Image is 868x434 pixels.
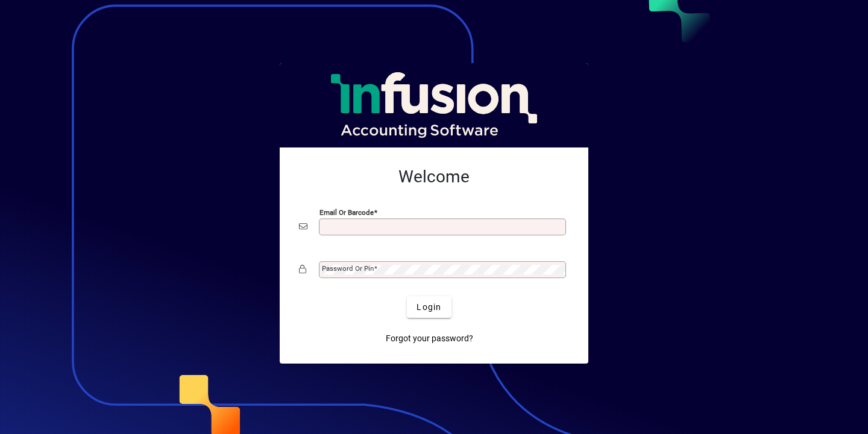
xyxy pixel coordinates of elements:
[322,264,374,273] mat-label: Password or Pin
[299,167,569,187] h2: Welcome
[319,208,374,217] mat-label: Email or Barcode
[407,296,451,318] button: Login
[381,327,478,349] a: Forgot your password?
[417,301,441,314] span: Login
[386,332,473,345] span: Forgot your password?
